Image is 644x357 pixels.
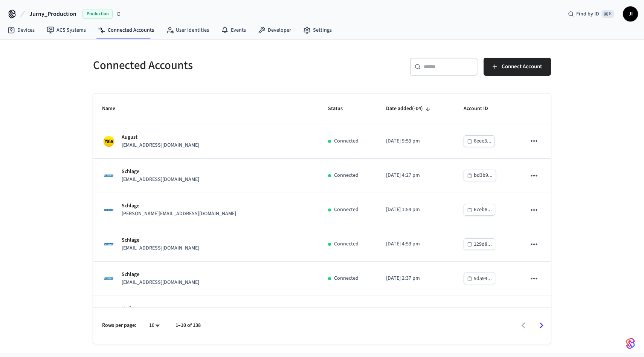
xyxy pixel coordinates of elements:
div: 129d8... [474,240,492,249]
div: bd3b9... [474,171,493,180]
div: 5d594... [474,274,492,283]
img: Kwikset Logo, Square [102,306,116,320]
span: Find by ID [576,10,599,18]
p: Schlage [122,202,236,210]
img: SeamLogoGradient.69752ec5.svg [626,337,635,349]
p: [EMAIL_ADDRESS][DOMAIN_NAME] [122,176,199,184]
span: ⌘ K [601,10,614,18]
p: [PERSON_NAME][EMAIL_ADDRESS][DOMAIN_NAME] [122,210,236,218]
p: [EMAIL_ADDRESS][DOMAIN_NAME] [122,141,199,149]
button: 67eb8... [464,204,495,216]
span: Date added(-04) [386,103,433,115]
button: 5d594... [464,273,495,284]
a: ACS Systems [41,23,92,37]
div: 6eee3... [474,136,491,146]
p: Connected [334,240,359,248]
p: [DATE] 1:54 pm [386,206,446,214]
p: [DATE] 9:59 pm [386,137,446,145]
button: JI [623,6,638,21]
a: Settings [297,23,338,37]
span: JI [624,7,637,21]
p: Schlage [122,236,199,244]
button: bd3b9... [464,170,496,181]
h5: Connected Accounts [93,58,317,73]
button: Connect Account [484,58,551,76]
button: 129d8... [464,238,495,250]
div: 67eb8... [474,205,492,215]
p: 1–10 of 138 [175,322,201,329]
span: Jurny_Production [29,9,76,18]
span: Connect Account [502,62,542,72]
p: Connected [334,206,359,214]
span: Name [102,103,125,115]
div: 10 [145,320,163,331]
p: [DATE] 4:27 pm [386,172,446,179]
img: Schlage Logo, Square [102,169,116,182]
img: Yale Logo, Square [102,135,116,148]
p: Connected [334,172,359,179]
p: Kwikset [122,305,199,313]
p: [DATE] 4:53 pm [386,240,446,248]
p: [DATE] 2:37 pm [386,274,446,282]
a: Devices [2,23,41,37]
p: Schlage [122,271,199,279]
a: User Identities [160,23,215,37]
button: 6eee3... [464,135,495,147]
a: Connected Accounts [92,23,160,37]
img: Schlage Logo, Square [102,203,116,217]
p: August [122,133,199,141]
span: Status [328,103,353,115]
p: Rows per page: [102,322,136,329]
span: Account ID [464,103,498,115]
a: Developer [252,23,297,37]
button: Go to next page [533,317,550,334]
p: Schlage [122,168,199,176]
img: Schlage Logo, Square [102,272,116,285]
p: [EMAIL_ADDRESS][DOMAIN_NAME] [122,279,199,287]
span: Production [82,9,113,19]
img: Schlage Logo, Square [102,237,116,251]
p: Connected [334,274,359,282]
div: Find by ID⌘ K [562,7,620,21]
p: Connected [334,137,359,145]
a: Events [215,23,252,37]
p: [EMAIL_ADDRESS][DOMAIN_NAME] [122,244,199,252]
